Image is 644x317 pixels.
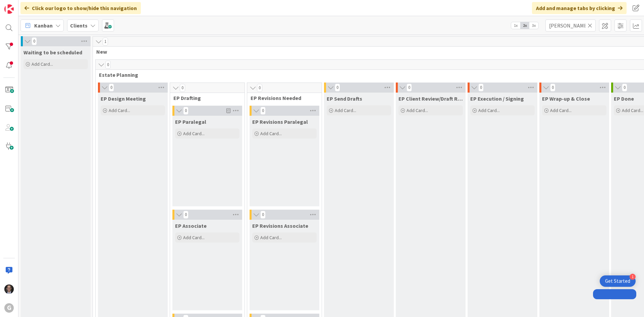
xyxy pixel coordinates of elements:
[23,49,82,56] span: Waiting to be scheduled
[105,61,111,69] span: 0
[4,284,14,294] img: JT
[70,22,88,29] b: Clients
[101,95,146,102] span: EP Design Meeting
[260,130,282,137] span: Add Card...
[183,234,205,241] span: Add Card...
[407,84,412,92] span: 0
[175,118,206,125] span: EP Paralegal
[520,22,529,29] span: 2x
[550,107,572,113] span: Add Card...
[542,95,590,102] span: EP Wrap-up & Close
[335,84,340,92] span: 0
[335,107,356,113] span: Add Card...
[252,118,308,125] span: EP Revisions Paralegal
[175,222,207,229] span: EP Associate
[545,19,596,32] input: Quick Filter...
[109,107,130,113] span: Add Card...
[478,84,484,92] span: 0
[109,84,114,92] span: 0
[327,95,362,102] span: EP Send Drafts
[260,107,266,115] span: 0
[600,275,636,287] div: Open Get Started checklist, remaining modules: 1
[173,95,236,101] span: EP Drafting
[605,278,630,284] div: Get Started
[478,107,500,113] span: Add Card...
[630,274,636,280] div: 1
[20,2,141,14] div: Click our logo to show/hide this navigation
[251,95,313,101] span: EP Revisions Needed
[470,95,524,102] span: EP Execution / Signing
[180,84,185,92] span: 0
[4,303,14,313] div: G
[4,4,14,14] img: Visit kanbanzone.com
[257,84,262,92] span: 0
[622,84,627,92] span: 0
[183,211,189,219] span: 0
[183,107,189,115] span: 0
[260,211,266,219] span: 0
[398,95,463,102] span: EP Client Review/Draft Review Meeting
[32,61,53,67] span: Add Card...
[260,234,282,241] span: Add Card...
[511,22,520,29] span: 1x
[614,95,634,102] span: EP Done
[550,84,555,92] span: 0
[529,22,538,29] span: 3x
[622,107,643,113] span: Add Card...
[103,38,108,46] span: 1
[532,2,627,14] div: Add and manage tabs by clicking
[183,130,205,137] span: Add Card...
[32,37,37,45] span: 0
[407,107,428,113] span: Add Card...
[34,21,53,30] span: Kanban
[252,222,308,229] span: EP Revisions Associate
